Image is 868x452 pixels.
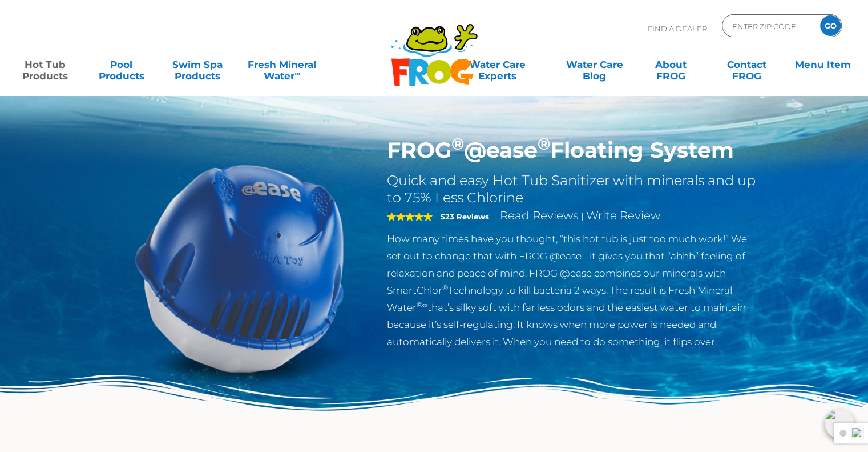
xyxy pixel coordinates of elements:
[648,14,707,43] p: Find A Dealer
[442,53,552,76] a: Water CareExperts
[87,53,155,76] a: PoolProducts
[11,53,79,76] a: Hot TubProducts
[164,53,231,76] a: Swim SpaProducts
[240,53,324,76] a: Fresh MineralWater∞
[713,53,780,76] a: ContactFROG
[731,18,808,34] input: Zip Code Form
[451,134,464,154] sup: ®
[294,69,300,78] sup: ∞
[538,134,550,154] sup: ®
[109,137,370,399] img: hot-tub-product-atease-system.png
[500,209,579,222] a: Read Reviews
[581,211,584,222] span: |
[825,409,854,438] img: openIcon
[586,209,660,222] a: Write Review
[417,301,427,309] sup: ®∞
[387,230,760,350] p: How many times have you thought, “this hot tub is just too much work!” We set out to change that ...
[387,212,433,221] span: 5
[387,137,760,163] h1: FROG @ease Floating System
[441,212,489,221] strong: 523 Reviews
[387,172,760,206] h2: Quick and easy Hot Tub Sanitizer with minerals and up to 75% Less Chlorine
[561,53,628,76] a: Water CareBlog
[789,53,856,76] a: Menu Item
[820,15,841,36] input: GO
[637,53,704,76] a: AboutFROG
[442,283,448,292] sup: ®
